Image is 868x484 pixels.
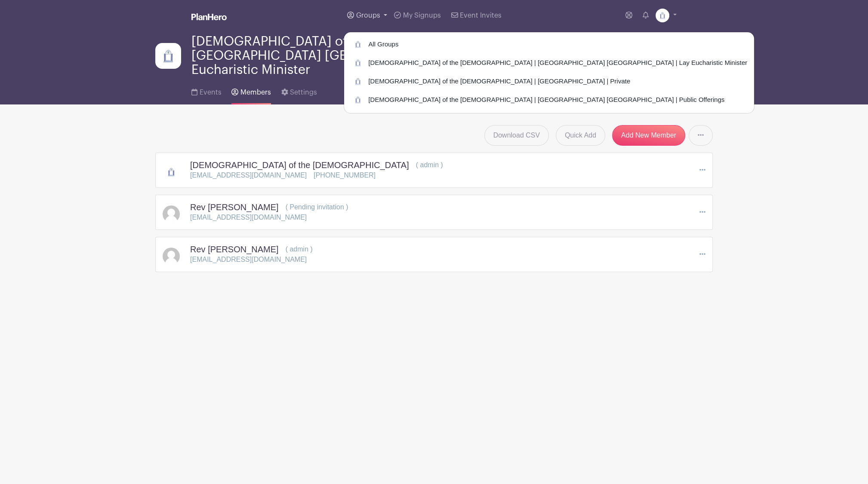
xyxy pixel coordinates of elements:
[365,40,398,49] span: All Groups
[190,202,279,212] h5: Rev [PERSON_NAME]
[344,73,754,90] a: [DEMOGRAPHIC_DATA] of the [DEMOGRAPHIC_DATA] | [GEOGRAPHIC_DATA] | Private
[314,170,376,181] p: [PHONE_NUMBER]
[290,89,317,96] span: Settings
[351,56,365,70] img: Doors3.jpg
[155,43,181,69] img: Doors3.jpg
[365,58,747,68] span: [DEMOGRAPHIC_DATA] of the [DEMOGRAPHIC_DATA] | [GEOGRAPHIC_DATA] [GEOGRAPHIC_DATA] | Lay Eucharis...
[416,161,443,168] span: ( admin )
[656,9,669,22] img: Doors3.jpg
[365,95,724,105] span: [DEMOGRAPHIC_DATA] of the [DEMOGRAPHIC_DATA] | [GEOGRAPHIC_DATA] [GEOGRAPHIC_DATA] | Public Offer...
[556,125,605,146] a: Quick Add
[191,77,221,104] a: Events
[190,244,279,254] h5: Rev [PERSON_NAME]
[351,93,365,107] img: Doors3.jpg
[191,13,227,20] img: logo_white-6c42ec7e38ccf1d336a20a19083b03d10ae64f83f12c07503d8b9e83406b4c7d.svg
[344,36,754,53] a: All Groups
[344,54,754,71] a: [DEMOGRAPHIC_DATA] of the [DEMOGRAPHIC_DATA] | [GEOGRAPHIC_DATA] [GEOGRAPHIC_DATA] | Lay Eucharis...
[351,37,365,51] img: Doors3.jpg
[163,163,180,181] img: Doors3.jpg
[190,160,409,170] h5: [DEMOGRAPHIC_DATA] of the [DEMOGRAPHIC_DATA]
[231,77,271,104] a: Members
[281,77,317,104] a: Settings
[240,89,271,96] span: Members
[191,34,523,77] span: [DEMOGRAPHIC_DATA] of the [DEMOGRAPHIC_DATA] | [GEOGRAPHIC_DATA] [GEOGRAPHIC_DATA] | Lay Eucharis...
[344,32,754,113] div: Groups
[190,170,307,181] p: [EMAIL_ADDRESS][DOMAIN_NAME]
[190,254,307,265] p: [EMAIL_ADDRESS][DOMAIN_NAME]
[286,245,313,253] span: ( admin )
[612,125,685,146] a: Add New Member
[356,12,380,19] span: Groups
[199,89,221,96] span: Events
[484,125,549,146] a: Download CSV
[351,74,365,88] img: Doors3.jpg
[163,248,180,265] img: default-ce2991bfa6775e67f084385cd625a349d9dcbb7a52a09fb2fda1e96e2d18dcdb.png
[163,205,180,223] img: default-ce2991bfa6775e67f084385cd625a349d9dcbb7a52a09fb2fda1e96e2d18dcdb.png
[344,91,754,108] a: [DEMOGRAPHIC_DATA] of the [DEMOGRAPHIC_DATA] | [GEOGRAPHIC_DATA] [GEOGRAPHIC_DATA] | Public Offer...
[460,12,502,19] span: Event Invites
[286,203,348,211] span: ( Pending invitation )
[190,212,307,223] p: [EMAIL_ADDRESS][DOMAIN_NAME]
[403,12,441,19] span: My Signups
[365,77,630,86] span: [DEMOGRAPHIC_DATA] of the [DEMOGRAPHIC_DATA] | [GEOGRAPHIC_DATA] | Private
